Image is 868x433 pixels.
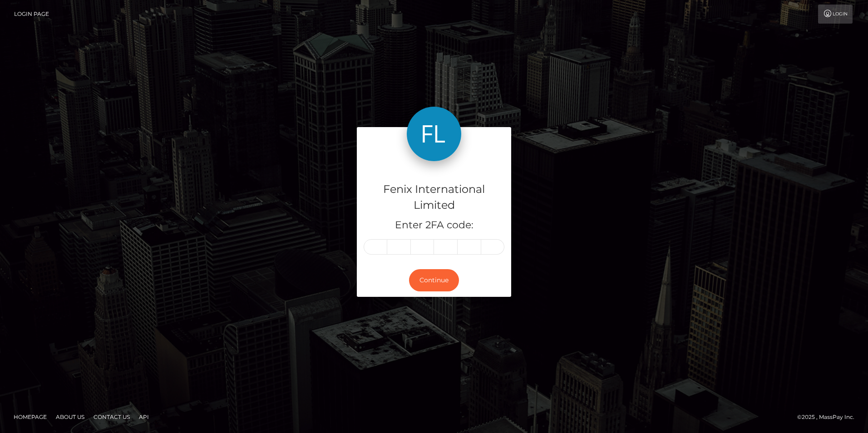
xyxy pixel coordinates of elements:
a: Contact Us [90,410,133,424]
a: API [135,410,153,424]
a: About Us [52,410,88,424]
a: Login Page [14,5,49,24]
h5: Enter 2FA code: [364,218,504,232]
a: Login [818,5,853,24]
button: Continue [409,269,459,291]
a: Homepage [10,410,50,424]
img: Fenix International Limited [407,107,461,161]
h4: Fenix International Limited [364,182,504,213]
div: © 2025 , MassPay Inc. [797,412,861,422]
